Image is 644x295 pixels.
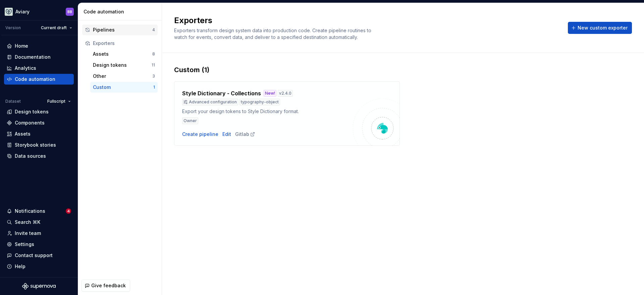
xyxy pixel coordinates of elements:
[15,219,40,226] div: Search ⌘K
[93,40,155,47] div: Exporters
[222,131,231,138] a: Edit
[5,99,21,104] div: Dataset
[239,99,280,105] div: typography-object
[90,82,158,93] button: Custom1
[15,8,30,15] div: Aviary
[15,65,36,71] div: Analytics
[152,51,155,57] div: 8
[4,151,74,161] a: Data sources
[15,43,28,49] div: Home
[41,25,67,31] span: Current draft
[182,131,218,138] button: Create pipeline
[5,25,21,31] div: Version
[15,76,55,83] div: Code automation
[90,71,158,82] button: Other3
[182,117,198,124] div: Owner
[90,49,158,59] button: Assets8
[15,131,31,137] div: Assets
[38,23,75,33] button: Current draft
[93,51,152,57] div: Assets
[15,54,51,60] div: Documentation
[82,280,130,292] button: Give feedback
[22,283,56,290] svg: Supernova Logo
[82,24,158,35] button: Pipelines4
[278,90,293,97] div: v 2.4.0
[4,52,74,62] a: Documentation
[84,8,159,15] div: Code automation
[4,63,74,73] a: Analytics
[4,261,74,272] button: Help
[4,41,74,51] a: Home
[93,84,153,91] div: Custom
[4,74,74,85] a: Code automation
[91,282,126,289] span: Give feedback
[15,230,41,237] div: Invite team
[152,73,155,79] div: 3
[93,73,152,80] div: Other
[15,252,53,259] div: Contact support
[174,65,632,75] div: Custom (1)
[182,108,353,115] div: Export your design tokens to Style Dictionary format.
[174,15,560,26] h2: Exporters
[15,263,25,270] div: Help
[578,24,628,31] span: New custom exporter
[15,108,49,115] div: Design tokens
[152,27,155,33] div: 4
[93,27,152,33] div: Pipelines
[235,131,255,138] a: Gitlab
[15,241,34,248] div: Settings
[4,250,74,261] button: Contact support
[4,106,74,117] a: Design tokens
[15,119,45,126] div: Components
[152,62,155,68] div: 11
[44,97,74,106] button: Fullscript
[4,129,74,139] a: Assets
[47,99,65,104] span: Fullscript
[4,117,74,128] a: Components
[93,62,152,68] div: Design tokens
[15,153,46,159] div: Data sources
[67,9,72,14] div: BB
[4,217,74,228] button: Search ⌘K
[90,60,158,70] button: Design tokens11
[5,8,13,16] img: 256e2c79-9abd-4d59-8978-03feab5a3943.png
[1,4,76,19] button: AviaryBB
[4,228,74,239] a: Invite team
[174,28,373,40] span: Exporters transform design system data into production code. Create pipeline routines to watch fo...
[15,208,45,214] div: Notifications
[4,239,74,250] a: Settings
[182,99,238,105] div: Advanced configuration
[4,140,74,150] a: Storybook stories
[153,85,155,90] div: 1
[66,208,71,214] span: 4
[15,142,56,148] div: Storybook stories
[264,90,276,97] div: New!
[4,206,74,216] button: Notifications4
[568,22,632,34] button: New custom exporter
[182,89,261,97] h4: Style Dictionary - Collections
